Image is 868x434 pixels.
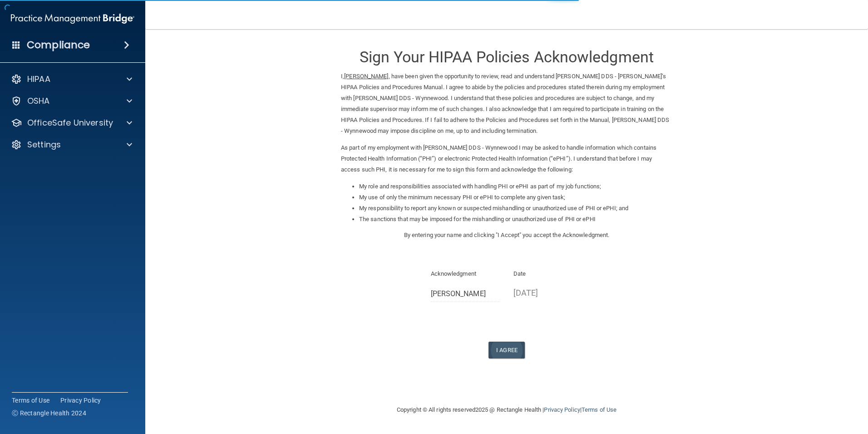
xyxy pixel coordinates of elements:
[359,192,672,203] li: My use of only the minimum necessary PHI or ePHI to complete any given task;
[344,73,388,80] ins: [PERSON_NAME]
[27,74,50,85] p: HIPAA
[431,268,500,279] p: Acknowledgment
[341,142,672,175] p: As part of my employment with [PERSON_NAME] DDS - Wynnewood I may be asked to handle information ...
[582,406,616,413] a: Terms of Use
[488,342,525,358] button: I Agree
[12,396,49,405] a: Terms of Use
[341,71,672,136] p: I, , have been given the opportunity to review, read and understand [PERSON_NAME] DDS - [PERSON_N...
[359,203,672,214] li: My responsibility to report any known or suspected mishandling or unauthorized use of PHI or ePHI...
[359,214,672,225] li: The sanctions that may be imposed for the mishandling or unauthorized use of PHI or ePHI
[341,230,672,241] p: By entering your name and clicking "I Accept" you accept the Acknowledgment.
[11,117,132,128] a: OfficeSafe University
[341,395,672,424] div: Copyright © All rights reserved 2025 @ Rectangle Health | |
[27,39,90,51] h4: Compliance
[11,10,134,28] img: PMB logo
[544,406,580,413] a: Privacy Policy
[27,117,113,128] p: OfficeSafe University
[359,181,672,192] li: My role and responsibilities associated with handling PHI or ePHI as part of my job functions;
[513,268,583,279] p: Date
[12,409,86,418] span: Ⓒ Rectangle Health 2024
[11,74,132,85] a: HIPAA
[11,139,132,150] a: Settings
[431,285,500,302] input: Full Name
[27,139,61,150] p: Settings
[341,49,672,66] h3: Sign Your HIPAA Policies Acknowledgment
[60,396,101,405] a: Privacy Policy
[11,96,132,106] a: OSHA
[513,285,583,300] p: [DATE]
[27,96,50,106] p: OSHA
